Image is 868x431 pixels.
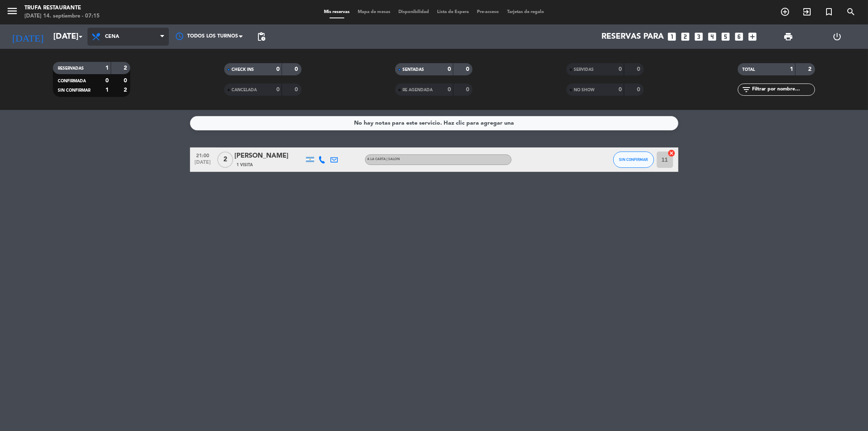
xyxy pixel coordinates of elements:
span: A LA CARTA | SALON [367,158,400,161]
i: add_box [748,31,758,42]
span: Reservas para [602,32,664,42]
div: [PERSON_NAME] [235,151,304,161]
i: arrow_drop_down [76,32,85,42]
span: Lista de Espera [433,10,473,14]
strong: 0 [619,87,622,92]
strong: 0 [637,87,642,92]
strong: 0 [448,87,451,92]
button: menu [6,5,18,20]
span: 2 [217,152,233,168]
i: power_settings_new [833,32,842,42]
strong: 0 [295,87,300,92]
strong: 2 [124,87,129,93]
span: Mis reservas [320,10,354,14]
span: SIN CONFIRMAR [58,88,90,92]
span: [DATE] [193,160,213,169]
span: SIN CONFIRMAR [619,157,648,162]
span: CHECK INS [232,68,254,72]
strong: 1 [790,66,793,72]
i: filter_list [742,85,752,95]
span: RESERVADAS [58,66,84,70]
strong: 0 [124,78,129,84]
span: SERVIDAS [574,68,594,72]
strong: 0 [276,87,280,92]
i: cancel [668,149,676,157]
strong: 1 [105,65,109,71]
span: TOTAL [743,68,755,72]
strong: 0 [448,66,451,72]
strong: 0 [105,78,109,84]
i: looks_4 [707,31,718,42]
i: looks_5 [721,31,731,42]
span: RE AGENDADA [402,88,433,92]
input: Filtrar por nombre... [752,85,815,94]
span: Cena [105,34,119,40]
i: exit_to_app [802,7,812,17]
button: SIN CONFIRMAR [613,152,654,168]
i: menu [6,5,18,17]
i: looks_3 [694,31,704,42]
i: looks_6 [734,31,745,42]
span: 21:00 [193,150,213,160]
div: No hay notas para este servicio. Haz clic para agregar una [354,119,514,128]
span: NO SHOW [574,88,595,92]
strong: 2 [124,65,129,71]
span: Tarjetas de regalo [503,10,548,14]
div: [DATE] 14. septiembre - 07:15 [24,12,100,20]
strong: 1 [105,87,109,93]
strong: 0 [466,66,471,72]
div: Trufa Restaurante [24,4,100,12]
i: looks_one [667,31,678,42]
i: [DATE] [6,28,49,46]
strong: 2 [808,66,813,72]
strong: 0 [466,87,471,92]
strong: 0 [637,66,642,72]
strong: 0 [295,66,300,72]
span: print [783,32,793,42]
span: Pre-acceso [473,10,503,14]
i: add_circle_outline [780,7,790,17]
span: Mapa de mesas [354,10,394,14]
span: Disponibilidad [394,10,433,14]
span: CANCELADA [232,88,257,92]
span: SENTADAS [402,68,424,72]
div: LOG OUT [813,24,862,49]
span: 1 Visita [237,162,253,168]
i: turned_in_not [824,7,834,17]
span: pending_actions [256,32,266,42]
strong: 0 [619,66,622,72]
i: looks_two [680,31,691,42]
span: CONFIRMADA [58,79,86,83]
i: search [846,7,856,17]
strong: 0 [276,66,280,72]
